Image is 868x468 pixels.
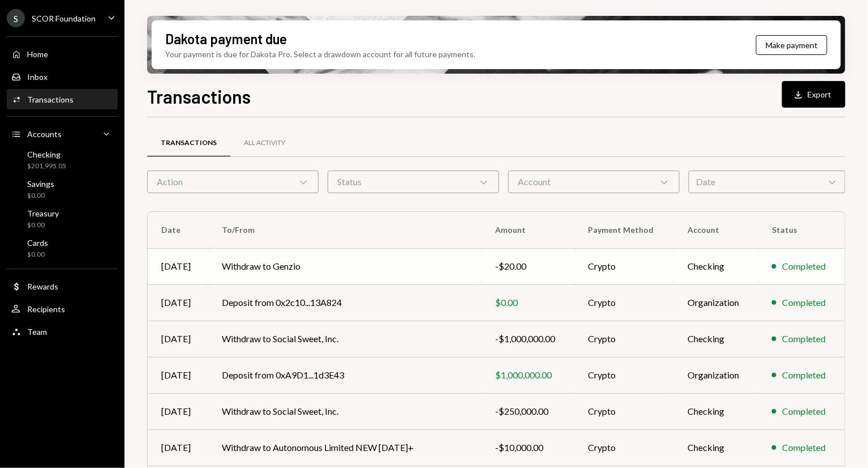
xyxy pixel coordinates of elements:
div: Checking [27,150,66,159]
div: Cards [27,238,48,248]
td: Withdraw to Genzio [208,248,482,284]
td: Withdraw to Autonomous Limited NEW [DATE]+ [208,429,482,466]
div: -$250,000.00 [495,405,561,418]
div: -$20.00 [495,259,561,273]
td: Crypto [575,357,674,393]
th: Account [674,212,758,248]
div: Inbox [27,72,48,82]
td: Crypto [575,429,674,466]
td: Deposit from 0x2c10...13A824 [208,284,482,321]
td: Crypto [575,284,674,321]
div: S [7,9,25,27]
a: Checking$201,995.05 [7,146,118,173]
div: [DATE] [161,441,195,454]
th: Date [148,212,208,248]
div: All Activity [244,138,285,148]
div: [DATE] [161,259,195,273]
div: Home [27,49,48,59]
div: Completed [782,259,826,273]
div: Dakota payment due [165,29,287,48]
button: Export [782,81,845,108]
td: Crypto [575,321,674,357]
div: Completed [782,441,826,454]
div: $201,995.05 [27,161,66,171]
div: Date [689,171,845,193]
td: Crypto [575,248,674,284]
div: Account [508,171,680,193]
td: Organization [674,357,758,393]
div: Action [147,171,319,193]
th: Payment Method [575,212,674,248]
div: Team [27,327,47,337]
div: $0.00 [27,191,54,201]
a: Treasury$0.00 [7,205,118,232]
div: Treasury [27,209,59,218]
div: Status [328,171,499,193]
a: Transactions [147,129,230,158]
a: Savings$0.00 [7,176,118,203]
div: -$10,000.00 [495,441,561,454]
div: -$1,000,000.00 [495,332,561,346]
a: Rewards [7,276,118,296]
a: Home [7,44,118,64]
div: Completed [782,405,826,418]
a: Team [7,321,118,342]
div: $0.00 [27,220,59,230]
div: [DATE] [161,405,195,418]
div: $0.00 [495,296,561,309]
a: Cards$0.00 [7,235,118,262]
div: Transactions [27,95,74,104]
div: Savings [27,179,54,189]
div: Transactions [161,138,217,148]
div: Completed [782,368,826,382]
a: Inbox [7,66,118,87]
a: All Activity [230,129,299,158]
div: [DATE] [161,368,195,382]
td: Checking [674,429,758,466]
td: Checking [674,393,758,429]
div: $0.00 [27,250,48,259]
div: Completed [782,332,826,346]
div: [DATE] [161,332,195,346]
div: Rewards [27,282,58,291]
div: [DATE] [161,296,195,309]
td: Organization [674,284,758,321]
div: Your payment is due for Dakota Pro. Select a drawdown account for all future payments. [165,48,475,60]
div: SCOR Foundation [32,14,96,23]
td: Withdraw to Social Sweet, Inc. [208,393,482,429]
th: To/From [208,212,482,248]
div: Completed [782,296,826,309]
td: Crypto [575,393,674,429]
div: Recipients [27,304,65,314]
td: Deposit from 0xA9D1...1d3E43 [208,357,482,393]
th: Status [758,212,845,248]
div: $1,000,000.00 [495,368,561,382]
div: Accounts [27,129,62,139]
a: Recipients [7,299,118,319]
a: Accounts [7,124,118,144]
td: Checking [674,321,758,357]
td: Withdraw to Social Sweet, Inc. [208,321,482,357]
td: Checking [674,248,758,284]
button: Make payment [756,35,827,55]
th: Amount [482,212,575,248]
a: Transactions [7,89,118,109]
h1: Transactions [147,85,251,108]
